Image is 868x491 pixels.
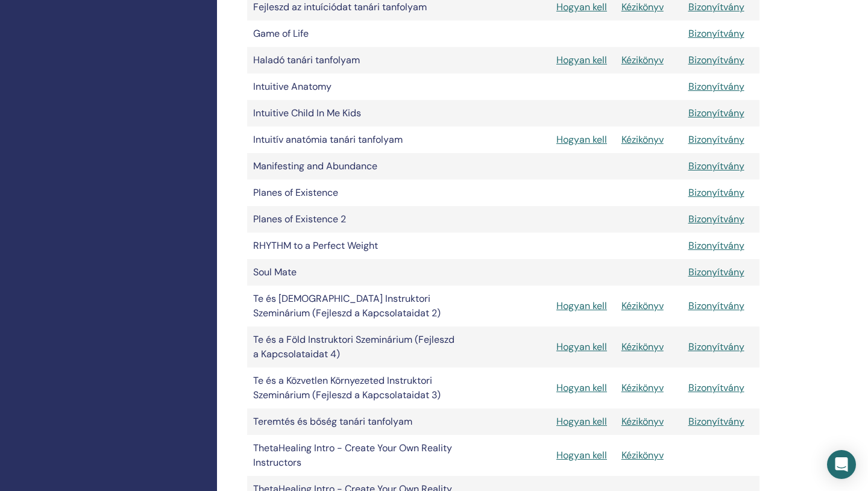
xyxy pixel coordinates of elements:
[688,299,744,312] a: Bizonyítvány
[247,286,464,327] td: Te és [DEMOGRAPHIC_DATA] Instruktori Szeminárium (Fejleszd a Kapcsolataidat 2)
[556,415,607,428] a: Hogyan kell
[688,54,744,66] a: Bizonyítvány
[247,100,464,127] td: Intuitive Child In Me Kids
[621,299,664,312] a: Kézikönyv
[621,415,664,428] a: Kézikönyv
[556,381,607,394] a: Hogyan kell
[688,340,744,353] a: Bizonyítvány
[621,340,664,353] a: Kézikönyv
[688,160,744,172] a: Bizonyítvány
[556,299,607,312] a: Hogyan kell
[688,80,744,93] a: Bizonyítvány
[688,107,744,119] a: Bizonyítvány
[247,20,464,47] td: Game of Life
[688,266,744,278] a: Bizonyítvány
[247,180,464,206] td: Planes of Existence
[247,233,464,259] td: RHYTHM to a Perfect Weight
[556,449,607,461] a: Hogyan kell
[621,1,664,13] a: Kézikönyv
[556,1,607,13] a: Hogyan kell
[688,133,744,146] a: Bizonyítvány
[556,54,607,66] a: Hogyan kell
[621,133,664,146] a: Kézikönyv
[688,381,744,394] a: Bizonyítvány
[688,415,744,428] a: Bizonyítvány
[247,408,464,435] td: Teremtés és bőség tanári tanfolyam
[688,213,744,225] a: Bizonyítvány
[247,327,464,367] td: Te és a Föld Instruktori Szeminárium (Fejleszd a Kapcsolataidat 4)
[556,133,607,146] a: Hogyan kell
[247,153,464,180] td: Manifesting and Abundance
[688,239,744,252] a: Bizonyítvány
[247,367,464,408] td: Te és a Közvetlen Környezeted Instruktori Szeminárium (Fejleszd a Kapcsolataidat 3)
[247,206,464,233] td: Planes of Existence 2
[247,127,464,153] td: Intuitív anatómia tanári tanfolyam
[621,381,664,394] a: Kézikönyv
[827,450,856,479] div: Open Intercom Messenger
[688,27,744,40] a: Bizonyítvány
[247,435,464,476] td: ThetaHealing Intro - Create Your Own Reality Instructors
[688,186,744,199] a: Bizonyítvány
[621,449,664,461] a: Kézikönyv
[556,340,607,353] a: Hogyan kell
[247,259,464,286] td: Soul Mate
[247,73,464,100] td: Intuitive Anatomy
[621,54,664,66] a: Kézikönyv
[688,1,744,13] a: Bizonyítvány
[247,47,464,73] td: Haladó tanári tanfolyam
